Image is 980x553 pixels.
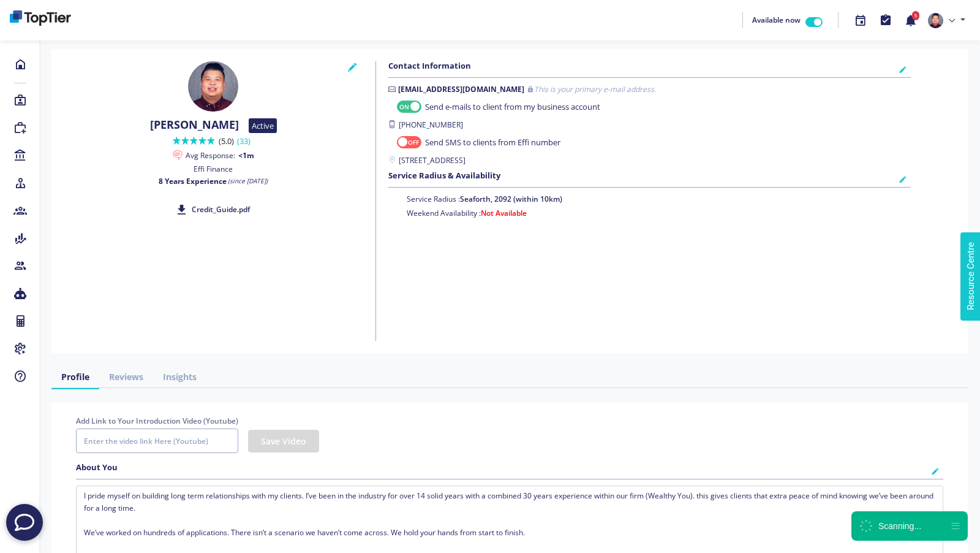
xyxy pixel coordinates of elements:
[481,208,527,218] span: Not Available
[388,155,911,166] label: [STREET_ADDRESS]
[76,429,238,453] input: Enter the video link Here (Youtube)
[228,177,268,186] i: (since [DATE])
[249,118,277,133] span: Active
[194,164,233,175] label: Effi Finance
[388,61,471,71] h5: Contact Information
[407,208,562,219] label: Weekend Availability :
[912,11,919,20] span: 5
[177,203,250,216] a: Credit_Guide.pdf
[460,194,562,204] b: Seaforth, 2092 (within 10km)
[388,171,500,181] h5: Service Radius & Availability
[238,151,254,160] span: <1m
[51,365,99,388] a: Profile
[153,365,206,388] a: Insights
[186,151,235,160] span: Avg Response:
[388,120,911,131] label: [PHONE_NUMBER]
[898,7,923,34] button: 5
[248,430,319,452] button: Save Video
[425,101,600,113] span: Send e-mails to client from my business account
[76,463,118,473] h5: About You
[398,84,524,95] b: [EMAIL_ADDRESS][DOMAIN_NAME]
[188,61,238,112] img: e310ebdf-1855-410b-9d61-d1abdff0f2ad-637831748356285317.png
[76,415,238,427] legend: Add Link to Your Introduction Video (Youtube)
[752,15,801,25] span: Available now
[407,194,562,205] label: Service Radius :
[150,118,239,132] h4: [PERSON_NAME]
[534,84,656,95] small: This is your primary e-mail address.
[10,10,71,26] img: bd260d39-06d4-48c8-91ce-4964555bf2e4-638900413960370303.png
[10,3,78,18] span: Resource Centre
[928,13,943,28] img: e310ebdf-1855-410b-9d61-d1abdff0f2ad-637831748356285317.png
[237,135,251,147] a: (33)
[219,135,254,147] span: (5.0)
[425,137,560,149] span: Send SMS to clients from Effi number
[64,177,363,186] p: 8 Years Experience
[99,365,153,388] a: Reviews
